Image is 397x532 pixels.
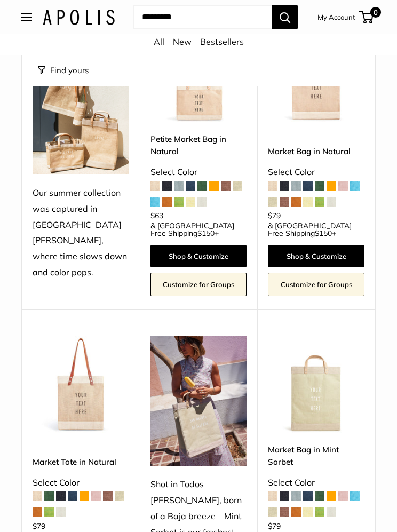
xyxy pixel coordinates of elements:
[272,5,298,29] button: Search
[150,337,247,466] img: Shot in Todos Santos, born of a Baja breeze—Mint Sorbet is our freshest shade yet. Just add sunsh...
[150,133,247,158] a: Petite Market Bag in Natural
[317,11,355,23] a: My Account
[33,456,129,469] a: Market Tote in Natural
[268,337,364,433] a: Market Bag in Mint SorbetMarket Bag in Mint Sorbet
[268,165,364,181] div: Select Color
[268,273,364,297] a: Customize for Groups
[268,475,364,491] div: Select Color
[173,36,192,47] a: New
[33,186,129,281] div: Our summer collection was captured in [GEOGRAPHIC_DATA][PERSON_NAME], where time slows down and c...
[268,211,281,221] span: $79
[360,11,374,23] a: 0
[268,444,364,469] a: Market Bag in Mint Sorbet
[33,522,45,531] span: $79
[21,13,32,21] button: Open menu
[150,211,163,221] span: $63
[268,223,364,237] span: & [GEOGRAPHIC_DATA] Free Shipping +
[150,273,247,297] a: Customize for Groups
[268,245,364,268] a: Shop & Customize
[150,245,247,268] a: Shop & Customize
[370,7,381,18] span: 0
[154,36,164,47] a: All
[43,10,115,25] img: Apolis
[33,337,129,433] a: description_Make it yours with custom printed text.description_The Original Market bag in its 4 n...
[268,146,364,158] a: Market Bag in Natural
[197,229,215,239] span: $150
[200,36,244,47] a: Bestsellers
[315,229,332,239] span: $150
[268,522,281,531] span: $79
[33,27,129,175] img: Our summer collection was captured in Todos Santos, where time slows down and color pops.
[268,337,364,433] img: Market Bag in Mint Sorbet
[150,223,247,237] span: & [GEOGRAPHIC_DATA] Free Shipping +
[38,63,89,78] button: Filter collection
[33,475,129,491] div: Select Color
[150,165,247,181] div: Select Color
[33,337,129,433] img: description_Make it yours with custom printed text.
[133,5,272,29] input: Search...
